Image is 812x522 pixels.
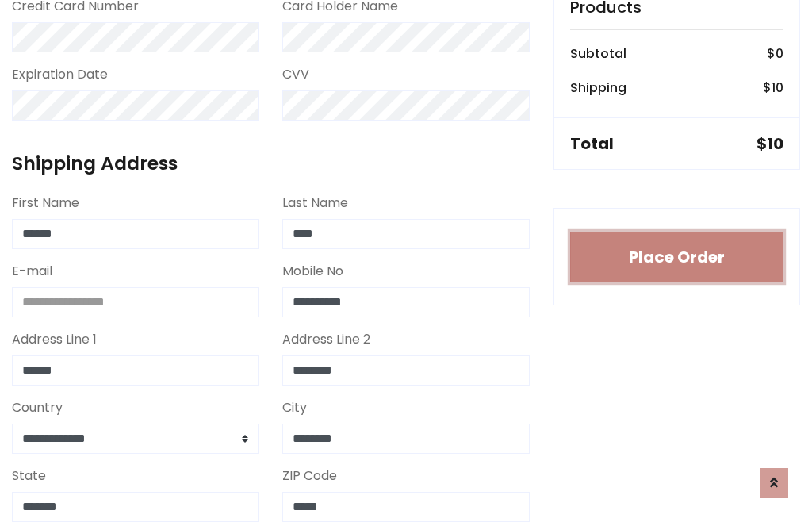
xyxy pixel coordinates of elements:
h6: $ [763,80,783,95]
span: 10 [772,79,783,97]
span: 10 [767,132,783,155]
label: CVV [282,65,309,84]
label: Country [12,398,63,417]
h4: Shipping Address [12,152,530,175]
label: Address Line 1 [12,330,97,349]
h6: $ [767,46,783,61]
button: Place Order [570,232,783,282]
span: 0 [776,44,783,63]
label: Last Name [282,194,348,213]
label: E-mail [12,262,52,281]
label: City [282,398,307,417]
h6: Subtotal [570,46,626,61]
h5: Total [570,134,614,153]
h6: Shipping [570,80,626,95]
label: Expiration Date [12,65,108,84]
label: State [12,466,46,486]
label: First Name [12,194,79,213]
h5: $ [756,134,783,153]
label: Address Line 2 [282,330,370,349]
label: ZIP Code [282,466,337,486]
label: Mobile No [282,262,343,281]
